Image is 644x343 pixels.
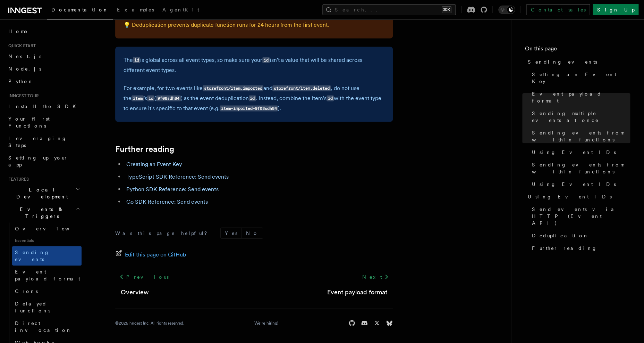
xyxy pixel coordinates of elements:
a: Deduplication [529,229,630,242]
a: Further reading [115,144,174,154]
button: No [242,228,263,238]
a: Node.js [6,63,82,75]
span: Edit this page on GitHub [125,250,186,259]
a: Direct invocation [12,317,82,336]
code: 9f08sdh84 [156,95,180,101]
code: item-imported-9f08sdh84 [220,105,278,111]
a: Event payload format [529,88,630,107]
span: Install the SDK [8,104,80,109]
a: Setting an Event Key [529,68,630,88]
span: Using Event IDs [528,193,612,200]
span: Further reading [532,245,597,252]
span: Essentials [12,235,82,246]
a: Leveraging Steps [6,132,82,152]
code: item [132,95,144,101]
span: Inngest tour [6,93,39,99]
a: Using Event IDs [529,178,630,190]
button: Events & Triggers [6,203,82,222]
a: Examples [113,2,158,19]
span: Setting an Event Key [532,71,630,85]
button: Local Development [6,183,82,203]
span: Events & Triggers [6,206,76,220]
p: Was this page helpful? [115,229,212,236]
a: Documentation [47,2,113,19]
a: Next.js [6,50,82,63]
span: Event payload format [532,90,630,104]
kbd: ⌘K [442,6,451,13]
a: Using Event IDs [529,146,630,158]
code: id [133,57,140,63]
a: Using Event IDs [525,190,630,203]
a: Sending events from within functions [529,158,630,178]
a: Send events via HTTP (Event API) [529,203,630,229]
span: Sending events from within functions [532,161,630,175]
a: Edit this page on GitHub [115,250,186,259]
a: Delayed functions [12,297,82,317]
a: Sending multiple events at once [529,107,630,126]
a: Contact sales [526,4,590,15]
span: Send events via HTTP (Event API) [532,206,630,227]
span: Using Event IDs [532,149,616,156]
a: Creating an Event Key [126,161,182,167]
span: Sending events from within functions [532,129,630,143]
span: Crons [15,288,38,294]
span: Local Development [6,186,76,200]
a: AgentKit [158,2,203,19]
button: Yes [221,228,241,238]
a: Previous [115,270,172,283]
p: For example, for two events like and , do not use the 's ( ) as the event deduplication . Instead... [124,83,384,113]
span: Features [6,177,29,182]
a: Your first Functions [6,113,82,132]
span: AgentKit [162,7,199,13]
span: Setting up your app [8,155,68,168]
span: Using Event IDs [532,181,616,188]
button: Search...⌘K [322,4,456,15]
span: Delayed functions [15,301,50,313]
a: Go SDK Reference: Send events [126,198,208,205]
code: storefront/item.imported [203,85,263,91]
button: Toggle dark mode [498,6,515,14]
a: Overview [121,287,149,297]
code: id [249,95,256,101]
span: Your first Functions [8,116,50,129]
a: TypeScript SDK Reference: Send events [126,173,229,180]
a: Overview [12,222,82,235]
div: © 2025 Inngest Inc. All rights reserved. [115,320,184,326]
span: Sending multiple events at once [532,110,630,124]
a: Crons [12,285,82,297]
code: id [262,57,270,63]
span: Sending events [15,250,50,262]
a: Next [358,270,393,283]
a: Sending events from within functions [529,126,630,146]
code: id [327,95,334,101]
span: Python [8,79,34,84]
a: Home [6,25,82,38]
span: Sending events [528,58,597,65]
a: Install the SDK [6,100,82,113]
span: Direct invocation [15,320,72,333]
span: Examples [117,7,154,13]
a: Python [6,75,82,88]
a: Sending events [525,56,630,68]
a: Setting up your app [6,152,82,171]
code: storefront/item.deleted [272,85,331,91]
span: Next.js [8,54,41,59]
span: Documentation [51,7,109,13]
a: Sign Up [593,4,638,15]
span: Leveraging Steps [8,136,67,148]
a: Event payload format [12,266,82,285]
a: Python SDK Reference: Send events [126,186,219,192]
span: Node.js [8,66,41,72]
span: Overview [15,226,86,231]
span: Event payload format [15,269,80,281]
a: Sending events [12,246,82,266]
span: Deduplication [532,232,589,239]
a: We're hiring! [254,320,278,326]
h4: On this page [525,44,630,56]
code: id [147,95,154,101]
a: Further reading [529,242,630,254]
span: Home [8,28,28,35]
span: Quick start [6,43,36,49]
a: Event payload format [327,287,387,297]
p: The is global across all event types, so make sure your isn't a value that will be shared across ... [124,55,384,75]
